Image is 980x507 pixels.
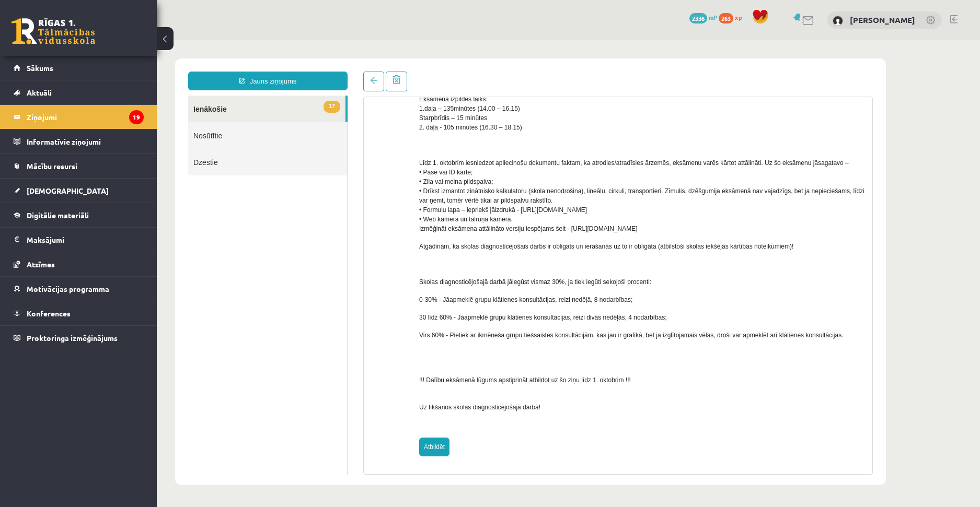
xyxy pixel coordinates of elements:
[14,56,144,80] a: Sākums
[719,13,733,23] span: 263
[14,154,144,178] a: Mācību resursi
[14,228,144,252] a: Maksājumi
[14,203,144,227] a: Digitālie materiāli
[262,397,293,416] a: Atbildēt
[262,238,494,245] span: Skolas diagnosticējošajā darbā jāiegūst vismaz 30%, ja tiek iegūti sekojoši procenti:
[31,55,189,82] a: 17Ienākošie
[11,18,95,44] a: Rīgas 1. Tālmācības vidusskola
[27,186,109,195] span: [DEMOGRAPHIC_DATA]
[735,13,742,21] span: xp
[27,161,77,171] span: Mācību resursi
[31,109,190,135] a: Dzēstie
[27,210,89,220] span: Digitālie materiāli
[14,301,144,325] a: Konferences
[262,291,686,299] span: Virs 60% - Pietiek ar ikmēneša grupu tiešsaistes konsultācijām, kas jau ir grafikā, bet ja izglīt...
[27,284,109,293] span: Motivācijas programma
[27,105,144,129] legend: Ziņojumi
[850,15,915,25] a: [PERSON_NAME]
[262,363,384,371] span: Uz tikšanos skolas diagnosticējošajā darbā!
[27,228,144,252] legend: Maksājumi
[14,105,144,129] a: Ziņojumi19
[262,203,637,210] span: Atgādinām, ka skolas diagnosticējošais darbs ir obligāts un ierašanās uz to ir obligāta (atbilsto...
[709,13,717,21] span: mP
[833,16,843,26] img: Ivo Sprungs
[689,13,717,21] a: 2336 mP
[27,63,53,73] span: Sākums
[14,277,144,301] a: Motivācijas programma
[14,326,144,350] a: Proktoringa izmēģinājums
[27,333,118,343] span: Proktoringa izmēģinājums
[719,13,747,21] a: 263 xp
[167,61,183,73] span: 17
[262,274,510,281] span: 30 līdz 60% - Jāapmeklē grupu klātienes konsultācijas, reizi divās nedēļās, 4 nodarbības;
[262,256,476,263] span: 0-30% - Jāapmeklē grupu klātienes konsultācijas, reizi nedēļā, 8 nodarbības;
[14,252,144,276] a: Atzīmes
[14,179,144,203] a: [DEMOGRAPHIC_DATA]
[129,110,144,124] i: 19
[27,309,71,318] span: Konferences
[14,129,144,154] a: Informatīvie ziņojumi
[31,82,190,109] a: Nosūtītie
[689,13,707,23] span: 2336
[31,31,191,50] a: Jauns ziņojums
[27,129,144,154] legend: Informatīvie ziņojumi
[14,80,144,104] a: Aktuāli
[27,260,55,269] span: Atzīmes
[262,119,708,192] span: Līdz 1. oktobrim iesniedzot apliecinošu dokumentu faktam, ka atrodies/atradīsies ārzemēs, eksāmen...
[262,336,474,344] span: !!! Dalību eksāmenā lūgums apstiprināt atbildot uz šo ziņu līdz 1. oktobrim !!!
[27,88,52,97] span: Aktuāli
